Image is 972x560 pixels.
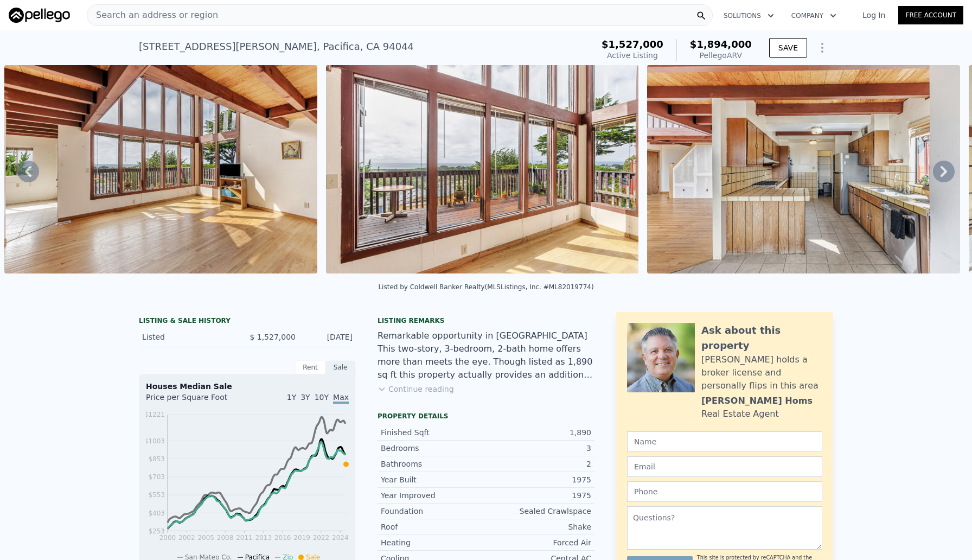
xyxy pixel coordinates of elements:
div: Finished Sqft [381,427,486,438]
div: Bedrooms [381,443,486,454]
span: 1Y [287,393,296,402]
tspan: $1221 [144,411,165,418]
input: Email [627,456,822,477]
div: Heating [381,537,486,548]
span: $1,527,000 [602,39,663,50]
div: Listing remarks [378,316,594,325]
div: [DATE] [304,332,353,342]
div: Roof [381,521,486,532]
button: Continue reading [378,384,454,394]
div: Ask about this property [701,323,822,353]
div: Listed [142,332,239,342]
span: $1,894,000 [690,39,752,50]
input: Phone [627,481,822,502]
div: Rent [295,360,325,374]
div: Sealed Crawlspace [486,506,591,517]
span: 3Y [300,393,310,402]
div: [PERSON_NAME] holds a broker license and personally flips in this area [701,353,822,392]
div: Shake [486,521,591,532]
button: Company [783,6,845,26]
span: Max [333,393,349,404]
span: Active Listing [607,51,658,60]
tspan: 2000 [159,534,176,542]
img: Sale: 169718405 Parcel: 32338003 [647,65,960,273]
div: Price per Square Foot [146,392,247,409]
tspan: $1003 [144,437,165,445]
tspan: $253 [148,527,165,535]
div: [PERSON_NAME] Homs [701,394,813,408]
tspan: 2016 [274,534,291,542]
a: Free Account [898,6,963,24]
span: Search an address or region [87,9,218,22]
a: Log In [849,10,898,21]
div: Real Estate Agent [701,408,779,421]
div: Foundation [381,506,486,517]
button: Solutions [715,6,783,26]
div: Houses Median Sale [146,381,349,392]
tspan: 2011 [236,534,253,542]
input: Name [627,431,822,452]
div: Year Improved [381,490,486,501]
div: Bathrooms [381,459,486,469]
div: Remarkable opportunity in [GEOGRAPHIC_DATA] This two-story, 3-bedroom, 2-bath home offers more th... [378,329,594,381]
button: Show Options [811,37,833,59]
span: 10Y [315,393,329,402]
div: Year Built [381,474,486,485]
tspan: 2005 [197,534,214,542]
div: Listed by Coldwell Banker Realty (MLSListings, Inc. #ML82019774) [378,283,593,291]
tspan: $703 [148,473,165,481]
tspan: $403 [148,510,165,517]
div: Sale [325,360,356,374]
div: 3 [486,443,591,454]
button: SAVE [769,38,807,58]
tspan: 2008 [217,534,234,542]
div: 1975 [486,490,591,501]
div: Forced Air [486,537,591,548]
tspan: $853 [148,455,165,463]
tspan: 2022 [313,534,330,542]
tspan: 2002 [178,534,195,542]
div: Pellego ARV [690,50,752,61]
img: Sale: 169718405 Parcel: 32338003 [4,65,317,273]
tspan: 2019 [293,534,310,542]
div: [STREET_ADDRESS][PERSON_NAME] , Pacifica , CA 94044 [139,39,414,54]
span: $ 1,527,000 [250,333,296,341]
div: LISTING & SALE HISTORY [139,316,356,327]
img: Pellego [9,8,70,23]
tspan: $553 [148,491,165,499]
tspan: 2024 [332,534,349,542]
div: 1,890 [486,427,591,438]
tspan: 2013 [255,534,272,542]
img: Sale: 169718405 Parcel: 32338003 [326,65,639,273]
div: Property details [378,412,594,421]
div: 2 [486,459,591,469]
div: 1975 [486,474,591,485]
